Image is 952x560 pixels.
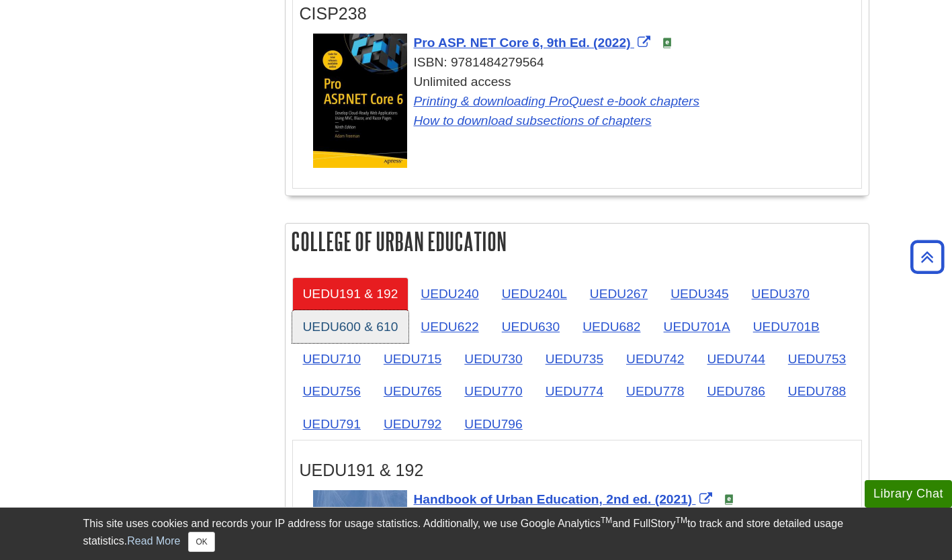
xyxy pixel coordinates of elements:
a: UEDU370 [741,277,820,310]
a: UEDU742 [615,342,695,375]
a: UEDU715 [373,342,452,375]
div: This site uses cookies and records your IP address for usage statistics. Additionally, we use Goo... [83,516,869,552]
a: UEDU240 [410,277,489,310]
a: UEDU788 [777,375,857,408]
a: UEDU191 & 192 [292,277,409,310]
a: UEDU240L [491,277,578,310]
a: UEDU622 [410,310,489,343]
sup: TM [601,516,612,525]
a: UEDU753 [777,342,857,375]
button: Close [188,532,214,552]
h3: UEDU191 & 192 [300,461,855,480]
a: UEDU267 [579,277,658,310]
a: UEDU744 [696,342,775,375]
a: UEDU735 [535,342,614,375]
img: Cover Art [313,34,407,168]
a: UEDU765 [373,375,452,408]
a: UEDU710 [292,342,372,375]
a: UEDU701A [653,310,741,343]
a: UEDU730 [453,342,533,375]
span: Pro ASP. NET Core 6, 9th Ed. (2022) [414,36,631,50]
sup: TM [676,516,687,525]
a: Read More [127,535,180,547]
img: e-Book [724,494,734,505]
a: Back to Top [906,248,949,266]
a: Link opens in new window [414,94,700,108]
a: UEDU630 [491,310,570,343]
a: Link opens in new window [414,113,652,128]
a: UEDU600 & 610 [292,310,409,343]
a: UEDU345 [660,277,739,310]
div: Unlimited access [313,73,855,130]
h2: College of Urban Education [286,224,869,259]
a: UEDU778 [615,375,695,408]
div: ISBN: 9781484279564 [313,53,855,73]
img: e-Book [662,38,673,48]
a: UEDU682 [572,310,651,343]
a: UEDU701B [742,310,830,343]
a: UEDU791 [292,408,372,440]
a: UEDU774 [535,375,614,408]
a: Link opens in new window [414,36,654,50]
h3: CISP238 [300,4,855,24]
span: Handbook of Urban Education, 2nd ed. (2021) [414,492,693,506]
a: UEDU756 [292,375,372,408]
button: Library Chat [865,480,952,508]
a: UEDU796 [453,408,533,440]
a: UEDU792 [373,408,452,440]
a: Link opens in new window [414,492,716,506]
a: UEDU786 [696,375,775,408]
a: UEDU770 [453,375,533,408]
